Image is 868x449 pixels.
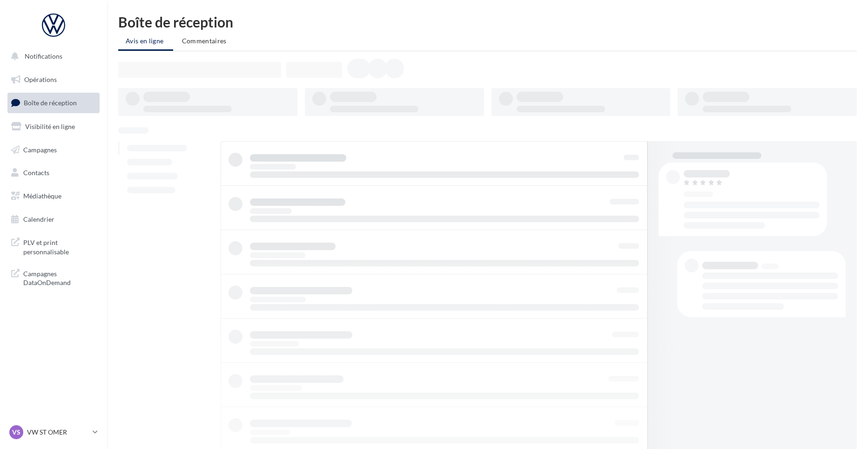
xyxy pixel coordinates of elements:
[118,15,857,29] div: Boîte de réception
[182,37,227,45] span: Commentaires
[23,215,54,223] span: Calendrier
[23,192,61,200] span: Médiathèque
[23,145,57,153] span: Campagnes
[6,264,101,291] a: Campagnes DataOnDemand
[6,140,101,160] a: Campagnes
[6,70,101,89] a: Opérations
[23,267,96,287] span: Campagnes DataOnDemand
[6,163,101,183] a: Contacts
[24,75,57,83] span: Opérations
[25,122,75,130] span: Visibilité en ligne
[6,186,101,206] a: Médiathèque
[24,99,77,107] span: Boîte de réception
[27,428,89,437] p: VW ST OMER
[12,428,20,437] span: VS
[25,52,62,60] span: Notifications
[23,169,49,177] span: Contacts
[6,117,101,136] a: Visibilité en ligne
[6,93,101,113] a: Boîte de réception
[6,210,101,229] a: Calendrier
[23,236,96,256] span: PLV et print personnalisable
[6,47,98,66] button: Notifications
[7,423,100,441] a: VS VW ST OMER
[6,232,101,260] a: PLV et print personnalisable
